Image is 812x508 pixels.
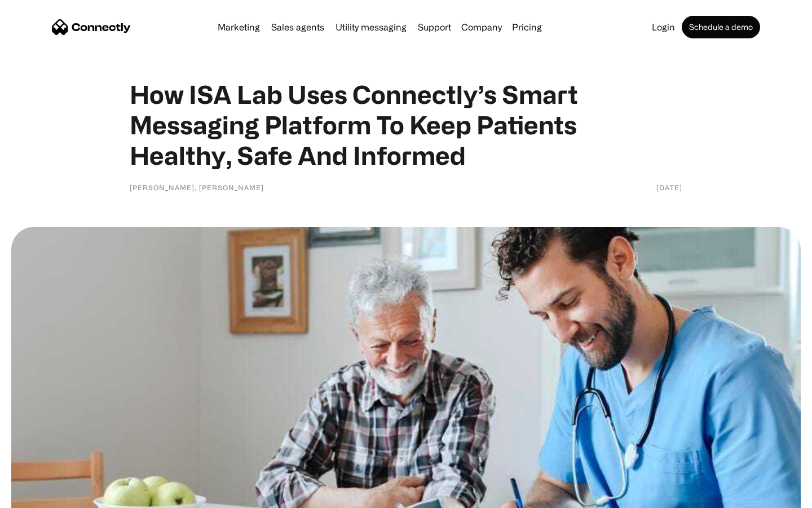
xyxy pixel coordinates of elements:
[267,23,329,32] a: Sales agents
[130,182,264,193] div: [PERSON_NAME], [PERSON_NAME]
[331,23,411,32] a: Utility messaging
[11,488,68,504] aside: Language selected: English
[413,23,456,32] a: Support
[656,182,682,193] div: [DATE]
[130,79,682,170] h1: How ISA Lab Uses Connectly’s Smart Messaging Platform To Keep Patients Healthy, Safe And Informed
[507,23,546,32] a: Pricing
[461,19,502,35] div: Company
[647,23,679,32] a: Login
[682,16,760,38] a: Schedule a demo
[213,23,264,32] a: Marketing
[23,488,68,504] ul: Language list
